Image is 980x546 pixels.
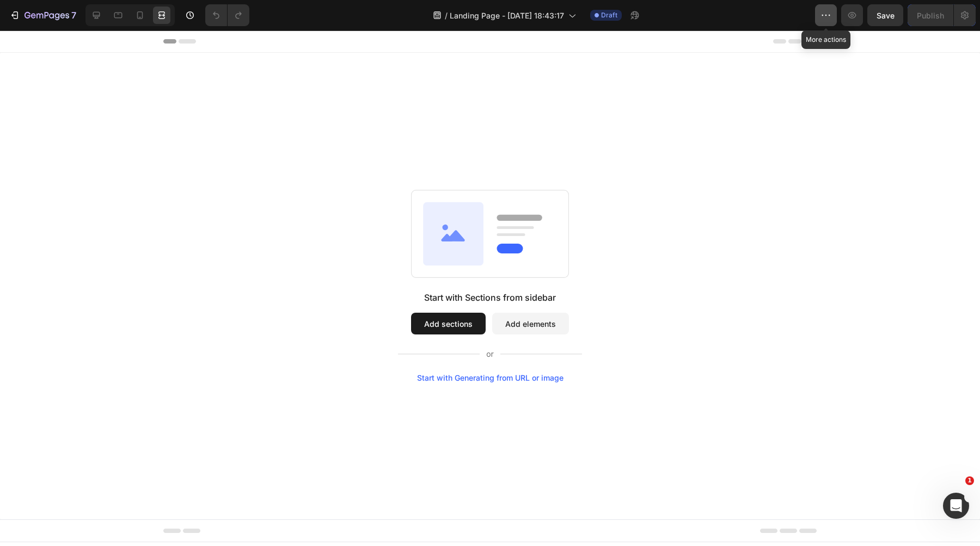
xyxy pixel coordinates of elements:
[867,4,903,26] button: Save
[4,4,81,26] button: 7
[601,10,617,20] span: Draft
[411,282,486,304] button: Add sections
[424,260,556,274] div: Start with Sections from sidebar
[943,493,969,519] iframe: Intercom live chat
[450,10,564,21] span: Landing Page - [DATE] 18:43:17
[205,4,249,26] div: Undo/Redo
[492,282,569,304] button: Add elements
[445,10,448,21] span: /
[917,10,944,21] div: Publish
[417,343,563,352] div: Start with Generating from URL or image
[965,476,974,485] span: 1
[877,11,895,20] span: Save
[71,9,76,22] p: 7
[908,4,953,26] button: Publish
